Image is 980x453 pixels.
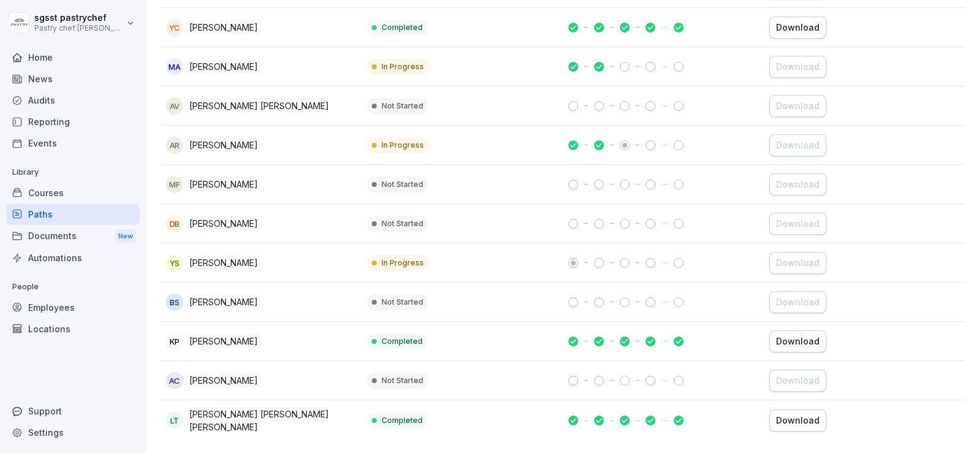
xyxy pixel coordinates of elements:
div: Documents [6,225,140,248]
p: [PERSON_NAME] [189,139,258,151]
p: Completed [382,22,423,33]
div: Download [776,60,820,74]
p: [PERSON_NAME] [189,335,258,348]
p: Not Started [382,297,423,308]
div: YC [166,19,183,36]
div: AV [166,97,183,115]
div: AC [166,372,183,389]
p: [PERSON_NAME] [PERSON_NAME] [189,99,329,112]
p: Completed [382,415,423,426]
p: In Progress [382,61,424,72]
a: News [6,68,140,89]
div: Support [6,400,140,422]
p: Pastry chef [PERSON_NAME] y Cocina gourmet [34,24,124,32]
a: Audits [6,89,140,111]
p: Not Started [382,179,423,190]
div: Download [776,139,820,152]
p: [PERSON_NAME] [189,60,258,73]
p: In Progress [382,140,424,151]
a: Courses [6,182,140,204]
div: Download [776,374,820,387]
p: [PERSON_NAME] [PERSON_NAME] [PERSON_NAME] [189,408,357,433]
div: Download [776,414,820,427]
button: Download [769,409,826,432]
p: sgsst pastrychef [34,13,124,23]
p: [PERSON_NAME] [189,178,258,191]
div: LT [166,412,183,429]
p: [PERSON_NAME] [189,295,258,308]
p: In Progress [382,257,424,268]
button: Download [769,291,826,313]
button: Download [769,213,826,235]
div: MF [166,176,183,193]
div: Download [776,335,820,348]
div: DB [166,215,183,232]
a: Locations [6,318,140,340]
div: BS [166,294,183,311]
div: Download [776,256,820,270]
button: Download [769,134,826,156]
a: Settings [6,422,140,443]
button: Download [769,370,826,392]
p: [PERSON_NAME] [189,217,258,230]
div: New [115,229,136,243]
a: Events [6,132,140,154]
button: Download [769,330,826,352]
p: [PERSON_NAME] [189,21,258,34]
p: [PERSON_NAME] [189,256,258,269]
a: Paths [6,204,140,225]
div: Download [776,178,820,191]
a: Home [6,47,140,68]
div: Download [776,295,820,309]
p: Not Started [382,375,423,386]
div: Download [776,99,820,113]
button: Download [769,17,826,39]
p: People [6,277,140,297]
p: Not Started [382,218,423,229]
div: Download [776,217,820,230]
div: Download [776,21,820,34]
div: AR [166,137,183,154]
p: Library [6,162,140,182]
a: Automations [6,247,140,268]
a: DocumentsNew [6,225,140,248]
div: MA [166,58,183,75]
div: KP [166,333,183,350]
button: Download [769,95,826,117]
div: YS [166,254,183,272]
a: Employees [6,297,140,318]
a: Reporting [6,111,140,132]
p: Completed [382,336,423,347]
p: [PERSON_NAME] [189,374,258,387]
p: Not Started [382,101,423,112]
button: Download [769,56,826,78]
button: Download [769,252,826,274]
button: Download [769,173,826,196]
